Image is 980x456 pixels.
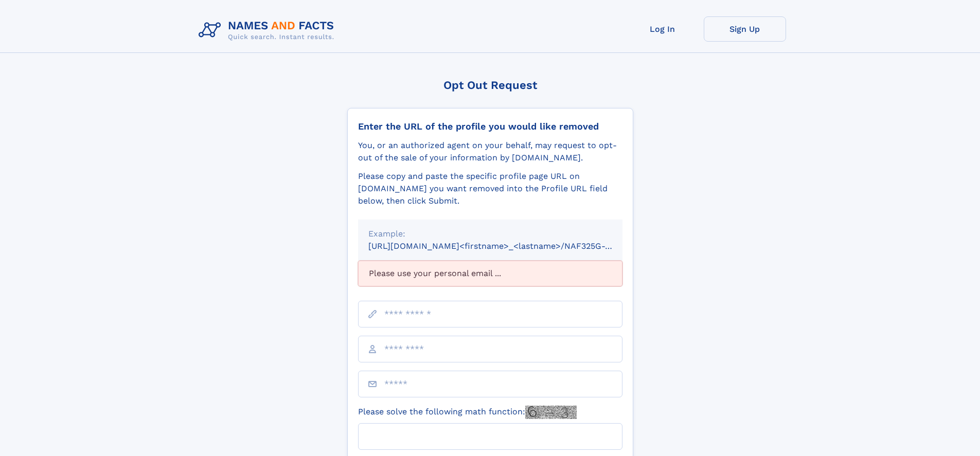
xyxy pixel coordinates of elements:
small: [URL][DOMAIN_NAME]<firstname>_<lastname>/NAF325G-xxxxxxxx [368,241,642,251]
div: Please copy and paste the specific profile page URL on [DOMAIN_NAME] you want removed into the Pr... [358,170,622,207]
div: Please use your personal email ... [358,261,622,286]
img: Logo Names and Facts [194,16,343,44]
a: Log In [621,16,704,42]
div: Enter the URL of the profile you would like removed [358,121,622,132]
a: Sign Up [704,16,786,42]
div: Example: [368,228,612,240]
div: Opt Out Request [347,79,633,92]
div: You, or an authorized agent on your behalf, may request to opt-out of the sale of your informatio... [358,139,622,164]
label: Please solve the following math function: [358,406,577,419]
